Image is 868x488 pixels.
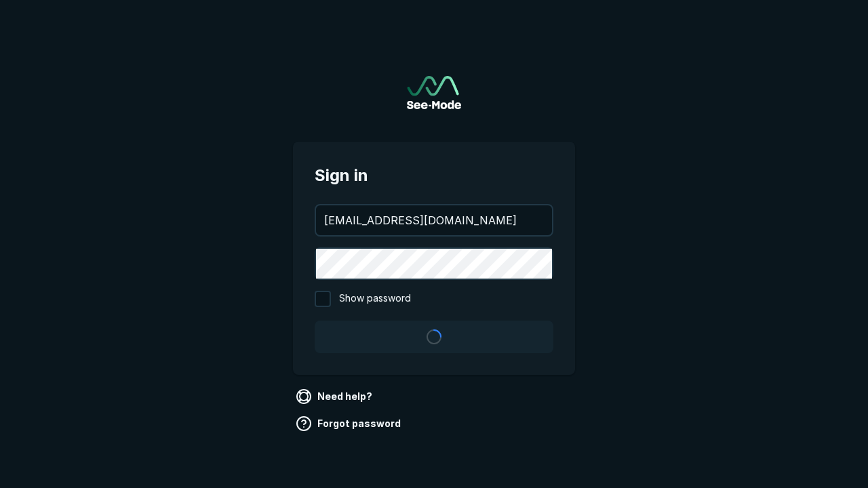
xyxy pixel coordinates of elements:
img: See-Mode Logo [407,76,461,109]
a: Need help? [293,386,378,407]
a: Forgot password [293,413,406,434]
span: Sign in [315,163,553,188]
span: Show password [339,291,411,307]
a: Go to sign in [407,76,461,109]
input: your@email.com [316,205,552,235]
